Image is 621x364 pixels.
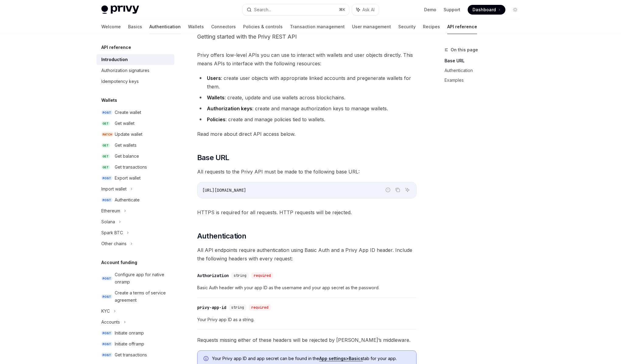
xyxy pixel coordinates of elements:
[101,318,120,326] div: Accounts
[473,7,496,13] span: Dashboard
[149,19,181,34] a: Authentication
[115,196,140,204] div: Authenticate
[243,19,283,34] a: Policies & controls
[115,120,134,127] div: Get wallet
[445,66,525,75] a: Authentication
[197,115,417,124] li: : create and manage policies tied to wallets.
[96,338,174,349] a: POSTInitiate offramp
[510,5,520,15] button: Toggle dark mode
[352,19,391,34] a: User management
[207,105,252,112] strong: Authorization keys
[115,351,147,359] div: Get transactions
[115,109,141,116] div: Create wallet
[362,7,375,13] span: Ask AI
[403,186,411,194] button: Ask AI
[101,331,112,335] span: POST
[115,329,144,337] div: Initiate onramp
[96,107,174,118] a: POSTCreate wallet
[128,19,142,34] a: Basics
[101,207,120,215] div: Ethereum
[212,355,410,362] span: Your Privy app ID and app secret can be found in the tab for your app.
[197,273,229,279] div: Authorization
[101,67,149,74] div: Authorization signatures
[101,121,110,126] span: GET
[101,56,128,63] div: Introduction
[101,198,112,202] span: POST
[197,33,417,41] p: Getting started with the Privy REST API
[101,143,110,148] span: GET
[101,240,127,247] div: Other chains
[202,187,246,193] span: [URL][DOMAIN_NAME]
[451,46,478,53] span: On this page
[197,316,417,323] span: Your Privy app ID as a string.
[424,7,436,13] a: Demo
[115,271,171,286] div: Configure app for native onramp
[290,19,345,34] a: Transaction management
[319,356,346,361] strong: App settings
[101,19,121,34] a: Welcome
[96,118,174,129] a: GETGet wallet
[115,289,171,304] div: Create a terms of service agreement
[115,153,139,160] div: Get balance
[349,356,363,361] strong: Basics
[115,174,141,182] div: Export wallet
[445,56,525,66] a: Base URL
[96,287,174,306] a: POSTCreate a terms of service agreement
[96,269,174,287] a: POSTConfigure app for native onramp
[468,5,505,15] a: Dashboard
[207,75,221,81] strong: Users
[445,75,525,85] a: Examples
[96,129,174,140] a: PATCHUpdate wallet
[197,130,417,138] span: Read more about direct API access below.
[96,54,174,65] a: Introduction
[352,4,379,15] button: Ask AI
[197,284,417,291] span: Basic Auth header with your app ID as the username and your app secret as the password.
[394,186,402,194] button: Copy the contents from the code block
[101,259,137,266] h5: Account funding
[197,304,226,311] div: privy-app-id
[197,51,417,68] span: Privy offers low-level APIs you can use to interact with wallets and user objects directly. This ...
[384,186,392,194] button: Report incorrect code
[96,151,174,162] a: GETGet balance
[197,231,246,241] span: Authentication
[197,336,417,344] span: Requests missing either of these headers will be rejected by [PERSON_NAME]’s middleware.
[211,19,236,34] a: Connectors
[197,104,417,113] li: : create and manage authorization keys to manage wallets.
[101,97,117,104] h5: Wallets
[115,340,144,348] div: Initiate offramp
[101,307,110,315] div: KYC
[207,94,225,101] strong: Wallets
[197,167,417,176] span: All requests to the Privy API must be made to the following base URL:
[101,5,139,14] img: light logo
[249,304,271,311] div: required
[188,19,204,34] a: Wallets
[197,93,417,102] li: : create, update and use wallets across blockchains.
[101,229,123,236] div: Spark BTC
[96,328,174,338] a: POSTInitiate onramp
[101,218,115,225] div: Solana
[254,6,271,13] div: Search...
[96,194,174,205] a: POSTAuthenticate
[197,208,417,217] span: HTTPS is required for all requests. HTTP requests will be rejected.
[231,305,244,310] span: string
[101,132,113,137] span: PATCH
[115,131,142,138] div: Update wallet
[96,162,174,173] a: GETGet transactions
[115,163,147,171] div: Get transactions
[101,276,112,281] span: POST
[115,142,137,149] div: Get wallets
[197,153,229,163] span: Base URL
[204,356,210,362] svg: Info
[101,78,139,85] div: Idempotency keys
[447,19,477,34] a: API reference
[319,356,363,361] a: App settings>Basics
[423,19,440,34] a: Recipes
[197,74,417,91] li: : create user objects with appropriate linked accounts and pregenerate wallets for them.
[101,185,127,193] div: Import wallet
[101,294,112,299] span: POST
[398,19,416,34] a: Security
[101,165,110,170] span: GET
[339,7,345,12] span: ⌘ K
[242,4,349,15] button: Search...⌘K
[96,173,174,184] a: POSTExport wallet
